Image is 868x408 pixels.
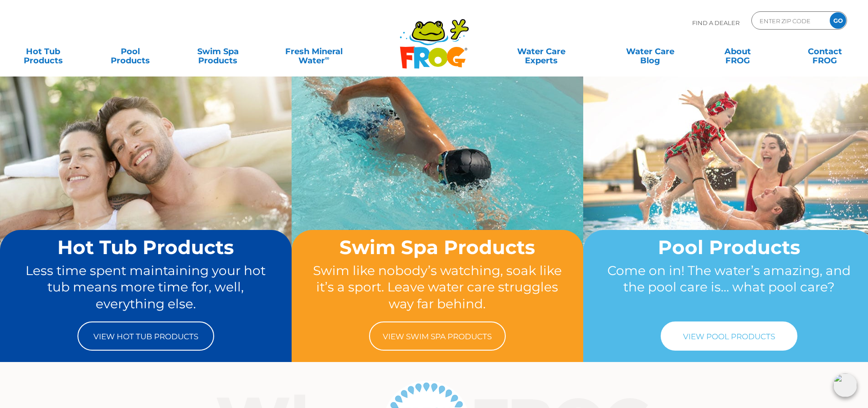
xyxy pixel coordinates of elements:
[791,42,859,61] a: ContactFROG
[486,42,596,61] a: Water CareExperts
[369,321,506,351] a: View Swim Spa Products
[17,237,274,258] h2: Hot Tub Products
[833,373,857,397] img: openIcon
[704,42,771,61] a: AboutFROG
[271,42,356,61] a: Fresh MineralWater∞
[616,42,684,61] a: Water CareBlog
[309,262,566,312] p: Swim like nobody’s watching, soak like it’s a sport. Leave water care struggles way far behind.
[184,42,252,61] a: Swim SpaProducts
[309,237,566,258] h2: Swim Spa Products
[325,54,329,61] sup: ∞
[9,42,77,61] a: Hot TubProducts
[830,12,846,29] input: GO
[692,11,740,34] p: Find A Dealer
[292,76,583,294] img: home-banner-swim-spa-short
[661,321,797,351] a: View Pool Products
[601,262,858,312] p: Come on in! The water’s amazing, and the pool care is… what pool care?
[759,14,820,27] input: Zip Code Form
[17,262,274,312] p: Less time spent maintaining your hot tub means more time for, well, everything else.
[97,42,164,61] a: PoolProducts
[601,237,858,258] h2: Pool Products
[77,321,214,351] a: View Hot Tub Products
